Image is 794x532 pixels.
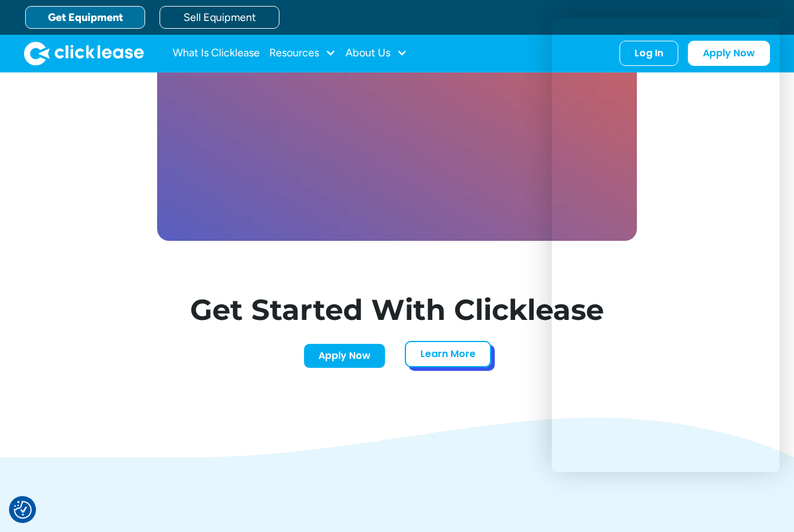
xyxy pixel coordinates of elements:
a: What Is Clicklease [173,41,260,65]
a: Learn More [405,341,491,367]
iframe: Chat Window [552,18,780,472]
img: Clicklease logo [24,41,144,65]
button: Consent Preferences [14,501,32,519]
div: About Us [345,41,407,65]
h1: Get Started With Clicklease [167,295,627,324]
img: Revisit consent button [14,501,32,519]
div: Resources [269,41,336,65]
a: Get Equipment [25,6,145,29]
a: Sell Equipment [160,6,279,29]
a: Apply Now [303,343,386,368]
a: home [24,41,144,65]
